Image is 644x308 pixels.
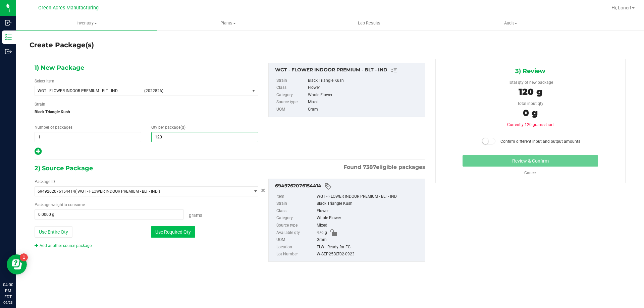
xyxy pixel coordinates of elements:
[30,40,94,50] h4: Create Package(s)
[507,122,554,127] span: Currently 120 grams
[16,20,157,26] span: Inventory
[38,189,75,194] span: 6949262076154414
[35,226,72,238] button: Use Entire Qty
[519,86,542,97] span: 120 g
[308,91,421,99] div: Whole Flower
[317,214,422,222] div: Whole Flower
[38,88,140,93] span: WGT - FLOWER INDOOR PREMIUM - BLT - IND
[35,78,54,84] label: Select Item
[151,125,185,130] span: Qty per package
[308,99,421,106] div: Mixed
[35,210,183,219] input: 0.0000 g
[5,19,12,26] inline-svg: Inbound
[343,163,425,171] span: Found eligible packages
[317,251,422,258] div: W-SEP25BLT02-0923
[276,91,307,99] label: Category
[523,108,538,118] span: 0 g
[363,164,376,170] span: 7387
[524,171,537,175] a: Cancel
[35,163,93,173] span: 2) Source Package
[75,189,160,194] span: ( WGT - FLOWER INDOOR PREMIUM - BLT - IND )
[35,202,85,207] span: Package to consume
[3,300,13,305] p: 09/23
[35,125,72,130] span: Number of packages
[515,66,545,76] span: 3) Review
[517,101,543,106] span: Total input qty
[158,20,298,26] span: Plants
[317,244,422,251] div: FLW - Ready for FG
[16,16,157,30] a: Inventory
[35,107,258,117] span: Black Triangle Kush
[35,150,42,155] span: Add new output
[276,229,315,237] label: Available qty
[189,212,202,218] span: Grams
[317,207,422,215] div: Flower
[299,16,440,30] a: Lab Results
[35,101,45,107] label: Strain
[275,66,422,74] div: WGT - FLOWER INDOOR PREMIUM - BLT - IND
[51,202,63,207] span: weight
[276,99,307,106] label: Source type
[349,20,389,26] span: Lab Results
[276,251,315,258] label: Lot Number
[317,222,422,229] div: Mixed
[276,193,315,200] label: Item
[500,139,580,144] span: Confirm different input and output amounts
[35,243,92,248] a: Add another source package
[35,63,84,73] span: 1) New Package
[259,186,267,195] button: Cancel button
[317,229,327,237] span: 476 g
[35,179,55,184] span: Package ID
[38,5,99,11] span: Green Acres Manufacturing
[275,182,422,190] div: 6949262076154414
[180,125,185,130] span: (g)
[276,207,315,215] label: Class
[317,193,422,200] div: WGT - FLOWER INDOOR PREMIUM - BLT - IND
[151,226,195,238] button: Use Required Qty
[144,88,247,93] span: (2022826)
[308,77,421,84] div: Black Triangle Kush
[276,77,307,84] label: Strain
[7,254,27,274] iframe: Resource center
[611,5,631,10] span: Hi, Loner!
[276,214,315,222] label: Category
[276,222,315,229] label: Source type
[308,84,421,91] div: Flower
[440,16,581,30] a: Audit
[317,200,422,207] div: Black Triangle Kush
[317,236,422,244] div: Gram
[440,20,581,26] span: Audit
[276,84,307,91] label: Class
[508,80,553,85] span: Total qty of new package
[20,253,28,261] iframe: Resource center unread badge
[276,244,315,251] label: Location
[276,106,307,113] label: UOM
[3,282,13,300] p: 04:00 PM EDT
[463,155,598,167] button: Review & Confirm
[276,200,315,207] label: Strain
[5,34,12,41] inline-svg: Inventory
[35,132,141,142] input: 1
[544,122,554,127] span: short
[250,187,258,196] span: select
[276,236,315,244] label: UOM
[308,106,421,113] div: Gram
[5,48,12,55] inline-svg: Outbound
[250,86,258,96] span: select
[157,16,299,30] a: Plants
